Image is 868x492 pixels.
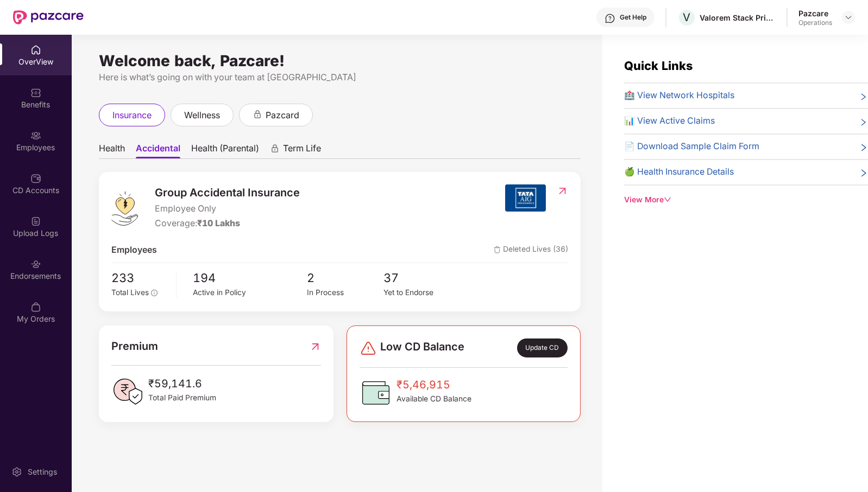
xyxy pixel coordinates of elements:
[383,287,460,299] div: Yet to Endorse
[24,467,60,477] div: Settings
[30,87,41,98] img: svg+xml;base64,PHN2ZyBpZD0iQmVuZWZpdHMiIHhtbG5zPSJodHRwOi8vd3d3LnczLm9yZy8yMDAwL3N2ZyIgd2lkdGg9Ij...
[859,168,868,179] span: right
[253,110,262,119] div: animation
[30,173,41,184] img: svg+xml;base64,PHN2ZyBpZD0iQ0RfQWNjb3VudHMiIGRhdGEtbmFtZT0iQ0QgQWNjb3VudHMiIHhtbG5zPSJodHRwOi8vd3...
[30,302,41,312] img: svg+xml;base64,PHN2ZyBpZD0iTXlfT3JkZXJzIiBkYXRhLW5hbWU9Ik15IE9yZGVycyIgeG1sbnM9Imh0dHA6Ly93d3cudz...
[197,218,240,228] span: ₹10 Lakhs
[155,184,300,201] span: Group Accidental Insurance
[111,288,149,297] span: Total Lives
[494,244,568,257] span: Deleted Lives (36)
[624,165,734,179] span: 🍏 Health Insurance Details
[380,338,464,357] span: Low CD Balance
[700,12,776,23] div: Valorem Stack Private Limited
[13,10,84,24] img: New Pazcare Logo
[517,338,568,357] div: Update CD
[605,13,615,24] img: svg+xml;base64,PHN2ZyBpZD0iSGVscC0zMngzMiIgeG1sbnM9Imh0dHA6Ly93d3cudzMub3JnLzIwMDAvc3ZnIiB3aWR0aD...
[151,290,158,296] span: info-circle
[99,71,581,84] div: Here is what’s going on with your team at [GEOGRAPHIC_DATA]
[620,13,646,22] div: Get Help
[383,269,460,287] span: 37
[859,91,868,103] span: right
[859,117,868,128] span: right
[155,217,300,231] div: Coverage:
[111,375,144,408] img: PaidPremiumIcon
[99,143,125,158] span: Health
[360,376,392,409] img: CDBalanceIcon
[30,130,41,141] img: svg+xml;base64,PHN2ZyBpZD0iRW1wbG95ZWVzIiB4bWxucz0iaHR0cDovL3d3dy53My5vcmcvMjAwMC9zdmciIHdpZHRoPS...
[664,196,671,203] span: down
[136,143,180,158] span: Accidental
[30,44,41,55] img: svg+xml;base64,PHN2ZyBpZD0iSG9tZSIgeG1sbnM9Imh0dHA6Ly93d3cudzMub3JnLzIwMDAvc3ZnIiB3aWR0aD0iMjAiIG...
[111,338,158,355] span: Premium
[148,392,216,404] span: Total Paid Premium
[505,184,546,212] img: insurerIcon
[111,269,168,287] span: 233
[11,467,22,477] img: svg+xml;base64,PHN2ZyBpZD0iU2V0dGluZy0yMHgyMCIgeG1sbnM9Imh0dHA6Ly93d3cudzMub3JnLzIwMDAvc3ZnIiB3aW...
[859,142,868,154] span: right
[148,375,216,392] span: ₹59,141.6
[397,376,471,393] span: ₹5,46,915
[798,18,832,27] div: Operations
[30,216,41,227] img: svg+xml;base64,PHN2ZyBpZD0iVXBsb2FkX0xvZ3MiIGRhdGEtbmFtZT0iVXBsb2FkIExvZ3MiIHhtbG5zPSJodHRwOi8vd3...
[193,287,307,299] div: Active in Policy
[557,186,568,196] img: RedirectIcon
[310,338,321,355] img: RedirectIcon
[30,259,41,270] img: svg+xml;base64,PHN2ZyBpZD0iRW5kb3JzZW1lbnRzIiB4bWxucz0iaHR0cDovL3d3dy53My5vcmcvMjAwMC9zdmciIHdpZH...
[193,269,307,287] span: 194
[111,244,157,257] span: Employees
[624,89,734,103] span: 🏥 View Network Hospitals
[99,56,581,65] div: Welcome back, Pazcare!
[360,340,377,357] img: svg+xml;base64,PHN2ZyBpZD0iRGFuZ2VyLTMyeDMyIiB4bWxucz0iaHR0cDovL3d3dy53My5vcmcvMjAwMC9zdmciIHdpZH...
[494,246,501,253] img: deleteIcon
[624,194,868,206] div: View More
[624,140,759,154] span: 📄 Download Sample Claim Form
[266,108,299,122] span: pazcard
[307,287,383,299] div: In Process
[155,202,300,216] span: Employee Only
[283,143,321,158] span: Term Life
[191,143,259,158] span: Health (Parental)
[184,108,220,122] span: wellness
[112,108,152,122] span: insurance
[844,13,853,22] img: svg+xml;base64,PHN2ZyBpZD0iRHJvcGRvd24tMzJ4MzIiIHhtbG5zPSJodHRwOi8vd3d3LnczLm9yZy8yMDAwL3N2ZyIgd2...
[307,269,383,287] span: 2
[397,393,471,405] span: Available CD Balance
[624,114,715,128] span: 📊 View Active Claims
[683,11,691,24] span: V
[111,191,138,226] img: logo
[270,144,280,154] div: animation
[798,8,832,18] div: Pazcare
[624,59,693,73] span: Quick Links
